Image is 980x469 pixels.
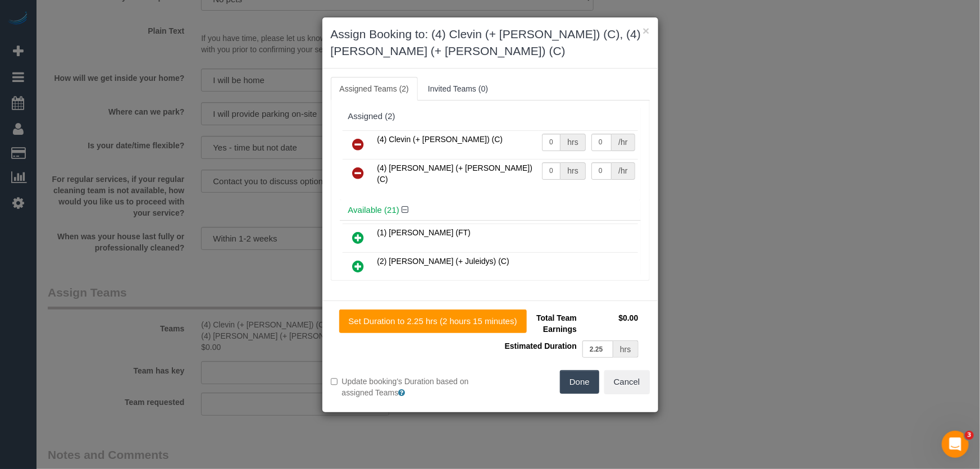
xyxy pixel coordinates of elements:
[331,376,482,398] label: Update booking's Duration based on assigned Teams
[331,26,650,60] h3: Assign Booking to: (4) Clevin (+ [PERSON_NAME]) (C), (4) [PERSON_NAME] (+ [PERSON_NAME]) (C)
[377,257,509,266] span: (2) [PERSON_NAME] (+ Juleidys) (C)
[604,370,650,394] button: Cancel
[331,77,418,101] a: Assigned Teams (2)
[560,134,585,151] div: hrs
[505,341,577,350] span: Estimated Duration
[613,340,638,358] div: hrs
[642,25,649,37] button: ×
[377,135,503,144] span: (4) Clevin (+ [PERSON_NAME]) (C)
[965,431,974,440] span: 3
[377,228,471,237] span: (1) [PERSON_NAME] (FT)
[580,309,641,338] td: $0.00
[348,112,632,121] div: Assigned (2)
[560,162,585,180] div: hrs
[560,370,599,394] button: Done
[419,77,497,101] a: Invited Teams (0)
[612,162,635,180] div: /hr
[499,309,580,338] td: Total Team Earnings
[339,309,527,333] button: Set Duration to 2.25 hrs (2 hours 15 minutes)
[331,378,338,385] input: Update booking's Duration based on assigned Teams
[377,163,533,184] span: (4) [PERSON_NAME] (+ [PERSON_NAME]) (C)
[348,206,632,215] h4: Available (21)
[942,431,969,458] iframe: Intercom live chat
[612,134,635,151] div: /hr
